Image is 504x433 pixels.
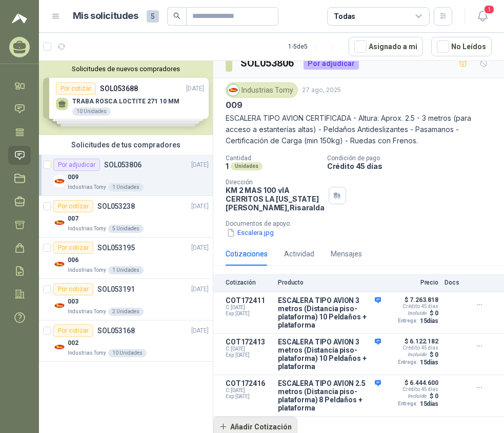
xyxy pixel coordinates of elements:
span: search [173,12,180,19]
p: 15 días [420,359,438,366]
p: Industrias Tomy [68,183,106,191]
span: 1 [483,5,495,14]
img: Company Logo [53,216,66,229]
button: Escalera.jpg [226,227,275,238]
div: Por cotizar [53,283,93,295]
img: Company Logo [53,258,66,270]
span: Exp: [DATE] [226,311,272,317]
p: 009 [226,100,242,111]
p: COT172411 [226,296,272,305]
button: No Leídos [431,37,492,56]
p: $ 0 [430,310,438,317]
span: Exp: [DATE] [226,394,272,400]
p: ESCALERA TIPO AVION 3 metros (Distancia piso-plataforma) 10 Peldaños + plataforma [278,338,381,371]
p: [DATE] [191,285,209,294]
div: Actividad [284,248,314,259]
div: Incluido [406,351,429,359]
span: C: [DATE] [226,305,272,311]
h1: Mis solicitudes [73,9,138,24]
p: 15 días [420,317,438,324]
p: Crédito 45 días [327,162,500,170]
p: Crédito 45 días [402,386,438,392]
p: KM 2 MAS 100 vIA CERRITOS LA [US_STATE] [PERSON_NAME] , Risaralda [226,186,325,212]
img: Company Logo [53,299,66,312]
p: SOL053195 [97,244,135,251]
button: Solicitudes de nuevos compradores [43,65,209,73]
p: Cantidad [226,155,319,162]
p: SOL053238 [97,203,135,210]
div: Solicitudes de tus compradores [39,135,213,155]
p: 1 [226,162,229,170]
p: [DATE] [191,326,209,336]
div: Solicitudes de nuevos compradoresPor cotizarSOL053688[DATE] TRABA ROSCA LOCTITE 271 10 MM10 Unida... [39,61,213,135]
div: Por cotizar [53,324,93,337]
p: Docs [445,279,465,286]
p: Crédito 45 días [402,345,438,351]
p: $ 7.263.818 [405,296,438,304]
div: Por cotizar [53,200,93,212]
p: Cotización [226,279,272,286]
p: Condición de pago [327,155,500,162]
p: SOL053806 [104,161,142,168]
div: 5 Unidades [108,225,144,233]
p: [DATE] [191,243,209,253]
span: Entrega: [398,359,418,365]
img: Company Logo [228,84,239,96]
p: 009 [68,172,78,182]
p: Producto [278,279,381,286]
p: $ 6.444.600 [405,379,438,386]
p: Industrias Tomy [68,225,106,233]
div: Por adjudicar [304,57,359,70]
p: ESCALERA TIPO AVION 2.5 metros (Distancia piso-plataforma) 8 Peldaños + plataforma [278,379,381,412]
p: Crédito 45 días [402,304,438,309]
div: 10 Unidades [108,349,147,357]
p: 006 [68,255,78,265]
p: 007 [68,214,78,224]
span: Exp: [DATE] [226,352,272,358]
p: ESCALERA TIPO AVION CERTIFICADA - Altura: Aprox. 2.5 - 3 metros (para acceso a estanterías altas)... [226,113,492,146]
p: [DATE] [191,160,209,170]
p: [DATE] [191,202,209,211]
div: Incluido [406,309,429,317]
img: Logo peakr [12,12,27,25]
span: Entrega: [398,318,418,323]
span: C: [DATE] [226,387,272,394]
h3: SOL053806 [240,55,295,71]
p: $ 6.122.182 [405,338,438,345]
p: $ 0 [430,393,438,400]
div: Unidades [231,162,263,170]
div: Industrias Tomy [226,82,298,98]
div: 1 Unidades [108,266,144,274]
p: 002 [68,338,78,348]
p: 003 [68,297,78,307]
button: 1 [473,7,492,26]
p: 27 ago, 2025 [302,85,341,95]
div: Incluido [406,392,429,400]
div: 2 Unidades [108,308,144,316]
div: Por cotizar [53,242,93,254]
p: Documentos de apoyo [226,220,500,227]
div: 1 - 5 de 5 [288,38,340,55]
p: Precio [387,279,438,286]
a: Por cotizarSOL053238[DATE] Company Logo007Industrias Tomy5 Unidades [39,196,213,237]
a: Por cotizarSOL053191[DATE] Company Logo003Industrias Tomy2 Unidades [39,279,213,320]
div: Por adjudicar [53,159,100,171]
img: Company Logo [53,175,66,187]
p: SOL053191 [97,286,135,293]
span: 5 [147,10,159,23]
p: Industrias Tomy [68,266,106,274]
p: 15 días [420,400,438,407]
div: Cotizaciones [226,248,268,259]
button: Asignado a mi [349,37,423,56]
span: C: [DATE] [226,346,272,352]
p: ESCALERA TIPO AVION 3 metros (Distancia piso-plataforma) 10 Peldaños + plataforma [278,296,381,329]
a: Por cotizarSOL053168[DATE] Company Logo002Industrias Tomy10 Unidades [39,320,213,362]
span: Entrega: [398,401,418,406]
div: Todas [334,11,355,22]
p: Dirección [226,179,325,186]
p: SOL053168 [97,327,135,334]
p: COT172416 [226,379,272,387]
a: Por cotizarSOL053195[DATE] Company Logo006Industrias Tomy1 Unidades [39,237,213,279]
p: $ 0 [430,351,438,358]
p: Industrias Tomy [68,308,106,316]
